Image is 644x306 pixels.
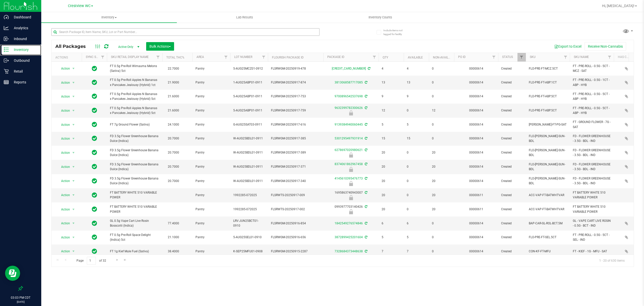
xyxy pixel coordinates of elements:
[195,150,227,155] span: Pantry
[57,163,70,170] span: Action
[502,55,513,59] a: Status
[92,177,97,185] span: In Sync
[364,106,367,110] span: Sync from Compliance System
[195,80,227,85] span: Pantry
[517,53,526,62] a: Filter
[110,106,159,115] span: FT 0.5g Pre-Roll Apples N Bananas x Pancakes Jealousy (Hybrid) 5ct
[57,149,70,156] span: Action
[335,177,363,180] a: 4145610395476773
[573,64,611,73] span: FT - PRE-ROLL - 0.5G - 5CT - MCZ - SAT
[501,221,523,226] span: Created
[432,108,451,113] span: 12
[177,12,312,23] a: Lab Results
[110,134,159,143] span: FD 3.5g Flower Greenhouse Banana Dulce (Indica)
[233,108,265,113] span: 5-AUG25ABP01-0911
[110,162,159,172] span: FD 3.5g Flower Greenhouse Banana Dulce (Indica)
[92,248,97,255] span: In Sync
[233,66,265,71] span: 5-AUG25MCZ01-0912
[146,42,174,51] button: Bulk Actions
[9,36,39,42] p: Inbound
[529,134,567,143] span: FLO-[PERSON_NAME]-SUN-BDL
[573,204,611,214] span: FT BATTERY WHITE 510 VARIABLE POWER
[110,190,159,200] span: FT BATTERY WHITE 510 VARIABLE POWER
[382,80,401,85] span: 13
[432,221,451,226] span: 0
[271,179,320,183] span: FLSRWGM-20250917-340
[195,235,227,240] span: Pantry
[407,179,426,183] span: 0
[469,165,483,168] a: 00000614
[4,80,9,85] inline-svg: Reports
[469,207,483,211] a: 00000611
[41,12,177,23] a: Inventory
[364,191,367,194] span: Sync from Compliance System
[165,177,182,185] span: 20.7000
[70,79,77,86] span: select
[382,221,401,226] span: 6
[407,66,426,71] span: 4
[233,249,265,254] span: K-SEP25MFU01-0908
[573,176,611,186] span: FD - FLOWER GREENHOUSE - 3.5G - BDL - IND
[501,136,523,141] span: Created
[501,207,523,212] span: Created
[382,235,401,240] span: 5
[92,135,97,142] span: In Sync
[432,207,451,212] span: 20
[407,136,426,141] span: 15
[501,235,523,240] span: Created
[364,81,367,84] span: Sync from Compliance System
[432,164,451,169] span: 20
[92,149,97,156] span: In Sync
[92,192,97,199] span: In Sync
[529,148,567,158] span: FLO-[PERSON_NAME]-SUN-BDL
[111,55,149,59] a: SKU Retail Display Name
[335,81,363,84] a: 3813068587717085
[501,80,523,85] span: Created
[55,56,80,59] div: Actions
[530,55,536,59] a: SKU
[149,44,171,48] span: Bulk Actions
[110,122,159,127] span: FT 7g Ground Flower (Sativa)
[195,122,227,127] span: Pantry
[529,94,567,99] span: FLO-PRE-FT-ABP.5CT
[70,220,77,227] span: select
[57,234,70,241] span: Action
[432,179,451,183] span: 20
[529,80,567,85] span: FLO-PRE-FT-ABP.1CT
[9,57,39,64] p: Outbound
[432,136,451,141] span: 0
[362,15,399,20] span: Inventory Counts
[57,192,70,199] span: Action
[4,58,9,63] inline-svg: Outbound
[382,94,401,99] span: 9
[70,177,77,185] span: select
[364,205,367,208] span: Sync from Compliance System
[195,179,227,183] span: Pantry
[70,234,77,241] span: select
[501,193,523,198] span: Created
[86,55,105,59] a: Sync Status
[110,233,159,242] span: FT 0.5g Pre-Roll Space Delight (Indica) 5ct
[229,15,260,20] span: Lab Results
[68,4,91,8] span: Crestview WC
[165,121,182,128] span: 24.1000
[165,220,182,227] span: 77.4000
[271,164,320,169] span: FLSRWGM-20250917-371
[382,207,401,212] span: 20
[501,150,523,155] span: Created
[323,195,379,200] div: Newly Received
[432,94,451,99] span: 0
[407,235,426,240] span: 5
[165,135,182,142] span: 20.7000
[70,121,77,128] span: select
[195,193,227,198] span: Pantry
[18,286,23,291] label: Pin the sidebar to full width on large screens
[469,81,483,84] a: 00000614
[382,66,401,71] span: 4
[57,206,70,213] span: Action
[383,56,388,59] a: Qty
[364,235,367,239] span: Sync from Compliance System
[367,67,370,70] span: Sync from Compliance System
[501,108,523,113] span: Created
[271,150,320,155] span: FLSRWGM-20250917-389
